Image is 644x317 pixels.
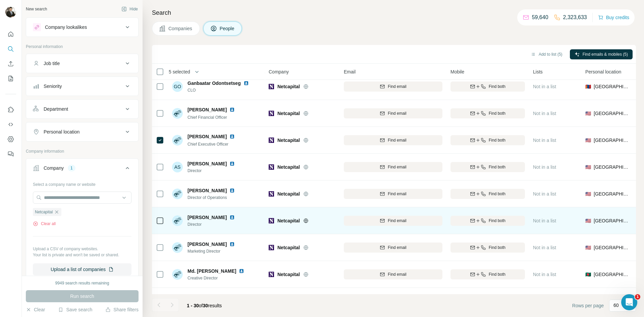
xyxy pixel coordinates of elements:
[585,137,591,144] span: 🇺🇸
[388,245,406,251] span: Find email
[585,271,591,278] span: 🇧🇩
[168,25,193,32] span: Companies
[5,72,16,85] button: My lists
[277,244,300,251] span: Netcapital
[388,164,406,170] span: Find email
[585,217,591,224] span: 🇺🇸
[489,191,505,197] span: Find both
[594,110,630,117] span: [GEOGRAPHIC_DATA]
[613,302,619,309] p: 60
[187,133,227,140] span: [PERSON_NAME]
[277,164,300,170] span: Netcapital
[594,164,630,170] span: [GEOGRAPHIC_DATA]
[344,82,442,92] button: Find email
[33,179,131,188] div: Select a company name or website
[105,306,139,313] button: Share filters
[172,215,183,226] img: Avatar
[489,137,505,143] span: Find both
[344,189,442,199] button: Find email
[585,110,591,117] span: 🇺🇸
[44,128,79,135] div: Personal location
[187,248,237,254] span: Marketing Director
[229,107,235,112] img: LinkedIn logo
[187,187,227,194] span: [PERSON_NAME]
[203,303,208,308] span: 30
[26,160,138,179] button: Company1
[44,106,68,112] div: Department
[26,78,138,94] button: Seniority
[187,81,241,86] span: Ganbaatar Odontsetseg
[44,60,60,67] div: Job title
[269,218,274,223] img: Logo of Netcapital
[269,191,274,197] img: Logo of Netcapital
[26,124,138,140] button: Personal location
[489,245,505,251] span: Find both
[344,162,442,172] button: Find email
[450,216,525,226] button: Find both
[187,106,227,113] span: [PERSON_NAME]
[594,191,630,197] span: [GEOGRAPHIC_DATA]
[450,189,525,199] button: Find both
[388,218,406,224] span: Find email
[450,108,525,118] button: Find both
[450,269,525,279] button: Find both
[594,271,630,278] span: [GEOGRAPHIC_DATA]
[58,306,92,313] button: Save search
[5,28,16,40] button: Quick start
[45,24,87,31] div: Company lookalikes
[533,138,556,143] span: Not in a list
[277,217,300,224] span: Netcapital
[5,118,16,130] button: Use Surfe API
[229,242,235,247] img: LinkedIn logo
[5,7,16,17] img: Avatar
[489,164,505,170] span: Find both
[199,303,203,308] span: of
[594,137,630,144] span: [GEOGRAPHIC_DATA]
[585,244,591,251] span: 🇺🇸
[187,221,237,227] span: Director
[5,133,16,145] button: Dashboard
[533,84,556,89] span: Not in a list
[388,271,406,277] span: Find email
[277,137,300,144] span: Netcapital
[172,81,183,92] div: GO
[172,269,183,280] img: Avatar
[172,189,183,199] img: Avatar
[344,68,356,75] span: Email
[187,214,227,221] span: [PERSON_NAME]
[269,245,274,250] img: Logo of Netcapital
[26,306,45,313] button: Clear
[172,135,183,146] img: Avatar
[239,268,244,274] img: LinkedIn logo
[533,191,556,197] span: Not in a list
[635,294,640,300] span: 1
[26,148,139,154] p: Company information
[533,272,556,277] span: Not in a list
[533,245,556,250] span: Not in a list
[269,111,274,116] img: Logo of Netcapital
[44,165,64,171] div: Company
[26,19,138,35] button: Company lookalikes
[26,101,138,117] button: Department
[187,268,236,274] span: Md. [PERSON_NAME]
[269,138,274,143] img: Logo of Netcapital
[388,137,406,143] span: Find email
[5,104,16,116] button: Use Surfe on LinkedIn
[533,218,556,223] span: Not in a list
[450,135,525,145] button: Find both
[68,165,75,171] div: 1
[229,188,235,193] img: LinkedIn logo
[277,191,300,197] span: Netcapital
[33,246,131,252] p: Upload a CSV of company websites.
[388,84,406,90] span: Find email
[169,68,190,75] span: 5 selected
[489,218,505,224] span: Find both
[585,83,591,90] span: 🇲🇳
[526,49,567,59] button: Add to list (5)
[33,221,56,227] button: Clear all
[489,271,505,277] span: Find both
[187,275,247,281] span: Creative Director
[344,135,442,145] button: Find email
[277,83,300,90] span: Netcapital
[244,81,249,86] img: LinkedIn logo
